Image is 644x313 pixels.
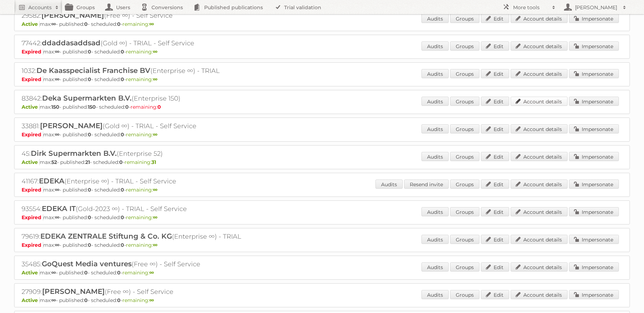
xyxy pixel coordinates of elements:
a: Audits [421,235,449,244]
span: [PERSON_NAME] [42,287,105,296]
a: Impersonate [569,14,619,23]
p: max: - published: - scheduled: - [22,159,622,165]
p: max: - published: - scheduled: - [22,49,622,55]
h2: 93554: (Gold-2023 ∞) - TRIAL - Self Service [22,204,269,214]
strong: 0 [88,187,91,193]
a: Account details [511,235,568,244]
a: Groups [450,152,479,161]
a: Impersonate [569,207,619,216]
strong: ∞ [149,269,154,276]
span: Active [22,269,40,276]
h2: 33881: (Gold ∞) - TRIAL - Self Service [22,121,269,131]
a: Account details [511,69,568,78]
span: remaining: [126,131,157,138]
a: Groups [450,41,479,51]
span: Deka Supermarkten B.V. [42,94,132,102]
a: Edit [481,97,509,106]
a: Impersonate [569,97,619,106]
p: max: - published: - scheduled: - [22,269,622,276]
a: Audits [421,207,449,216]
a: Account details [511,180,568,189]
p: max: - published: - scheduled: - [22,131,622,138]
a: Impersonate [569,152,619,161]
span: [PERSON_NAME] [40,121,103,130]
a: Audits [421,97,449,106]
a: Impersonate [569,235,619,244]
strong: ∞ [153,214,157,221]
a: Groups [450,97,479,106]
p: max: - published: - scheduled: - [22,242,622,248]
h2: 41167: (Enterprise ∞) - TRIAL - Self Service [22,177,269,186]
a: Audits [421,124,449,133]
strong: ∞ [55,242,59,248]
span: remaining: [122,21,154,27]
strong: 0 [119,159,123,165]
strong: 31 [151,159,156,165]
a: Account details [511,41,568,51]
strong: 0 [117,269,121,276]
span: GoQuest Media ventures [42,260,132,268]
h2: 83842: (Enterprise 150) [22,94,269,103]
a: Edit [481,290,509,299]
a: Audits [421,41,449,51]
span: remaining: [126,49,157,55]
strong: ∞ [51,21,56,27]
h2: More tools [513,4,548,11]
span: Active [22,104,40,110]
strong: 150 [88,104,96,110]
span: Active [22,21,40,27]
span: remaining: [126,242,157,248]
p: max: - published: - scheduled: - [22,76,622,82]
a: Audits [375,180,403,189]
span: remaining: [126,187,157,193]
span: Dirk Supermarkten B.V. [31,149,117,158]
span: Expired [22,76,43,82]
strong: ∞ [55,76,59,82]
span: remaining: [126,76,157,82]
strong: ∞ [153,76,157,82]
span: EDEKA IT [42,204,76,213]
span: EDEKA ZENTRALE Stiftung & Co. KG [40,232,172,240]
strong: 0 [88,49,91,55]
p: max: - published: - scheduled: - [22,297,622,303]
strong: 0 [121,76,124,82]
strong: 0 [84,21,88,27]
strong: 52 [51,159,57,165]
a: Edit [481,207,509,216]
a: Account details [511,207,568,216]
span: remaining: [126,214,157,221]
a: Account details [511,97,568,106]
strong: 0 [157,104,161,110]
span: Active [22,159,40,165]
strong: 0 [121,49,124,55]
strong: ∞ [149,297,154,303]
strong: 0 [121,214,124,221]
a: Account details [511,262,568,272]
a: Groups [450,262,479,272]
strong: 150 [51,104,59,110]
a: Groups [450,14,479,23]
strong: 0 [88,242,91,248]
a: Account details [511,14,568,23]
a: Edit [481,152,509,161]
a: Edit [481,262,509,272]
span: Expired [22,187,43,193]
a: Resend invite [404,180,449,189]
strong: ∞ [153,49,157,55]
a: Edit [481,69,509,78]
strong: ∞ [55,49,59,55]
span: Expired [22,131,43,138]
h2: 79619: (Enterprise ∞) - TRIAL [22,232,269,241]
p: max: - published: - scheduled: - [22,104,622,110]
a: Edit [481,41,509,51]
strong: 0 [121,187,124,193]
strong: 21 [85,159,90,165]
a: Groups [450,207,479,216]
strong: ∞ [51,297,56,303]
h2: [PERSON_NAME] [573,4,619,11]
span: remaining: [125,159,156,165]
span: remaining: [122,269,154,276]
strong: ∞ [55,131,59,138]
a: Groups [450,235,479,244]
a: Account details [511,124,568,133]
